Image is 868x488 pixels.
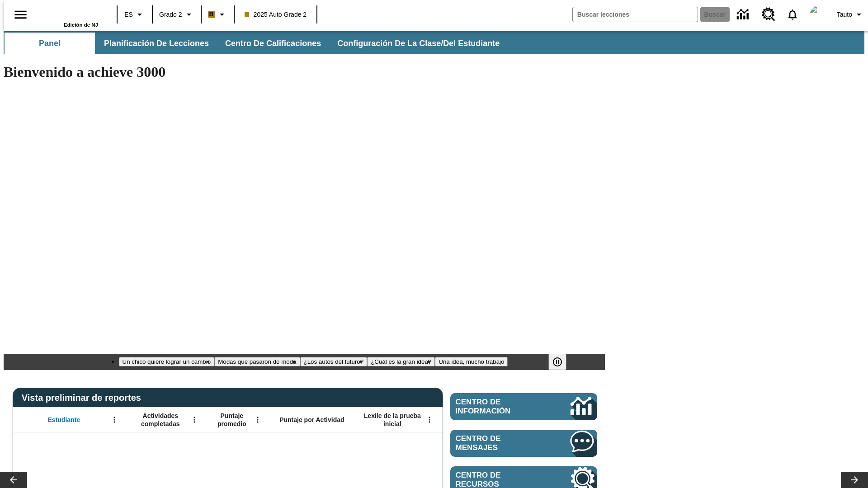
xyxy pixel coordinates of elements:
[209,9,214,20] span: B
[423,413,436,427] button: Abrir menú
[731,2,756,27] a: Centro de información
[204,6,231,23] button: Boost El color de la clase es anaranjado claro. Cambiar el color de la clase.
[245,10,307,19] span: 2025 Auto Grade 2
[359,412,425,428] span: Lexile de la prueba inicial
[159,10,182,19] span: Grado 2
[156,6,198,23] button: Grado: Grado 2, Elige un grado
[456,398,540,416] span: Centro de información
[300,357,368,366] button: Diapositiva 3 ¿Los autos del futuro?
[214,357,300,366] button: Diapositiva 2 Modas que pasaron de moda
[4,33,508,54] div: Subbarra de navegación
[810,5,828,23] img: avatar image
[573,7,698,22] input: Buscar campo
[131,412,190,428] span: Actividades completadas
[435,357,508,366] button: Diapositiva 5 Una idea, mucho trabajo
[120,6,149,23] button: Lenguaje: ES, Selecciona un idioma
[48,416,80,424] span: Estudiante
[833,6,868,23] button: Perfil/Configuración
[756,2,781,27] a: Centro de recursos, Se abrirá en una pestaña nueva.
[548,354,576,370] div: Pausar
[450,393,597,420] a: Centro de información
[4,64,605,80] h1: Bienvenido a achieve 3000
[330,33,507,54] button: Configuración de la clase/del estudiante
[218,33,328,54] button: Centro de calificaciones
[124,10,133,19] span: ES
[97,33,216,54] button: Planificación de lecciones
[837,10,852,19] span: Tauto
[104,38,209,49] span: Planificación de lecciones
[210,412,254,428] span: Puntaje promedio
[5,33,95,54] button: Panel
[119,357,215,366] button: Diapositiva 1 Un chico quiere lograr un cambio
[64,22,98,28] span: Edición de NJ
[548,354,566,370] button: Pausar
[39,4,98,22] a: Portada
[804,3,833,26] button: Escoja un nuevo avatar
[251,413,264,427] button: Abrir menú
[39,38,61,49] span: Panel
[7,1,34,28] button: Abrir el menú lateral
[367,357,435,366] button: Diapositiva 4 ¿Cuál es la gran idea?
[450,430,597,457] a: Centro de mensajes
[456,434,543,452] span: Centro de mensajes
[108,413,121,427] button: Abrir menú
[279,416,344,424] span: Puntaje por Actividad
[781,3,804,26] a: Notificaciones
[4,31,864,54] div: Subbarra de navegación
[225,38,321,49] span: Centro de calificaciones
[337,38,500,49] span: Configuración de la clase/del estudiante
[841,472,868,488] button: Carrusel de lecciones, seguir
[22,393,146,403] span: Vista preliminar de reportes
[188,413,201,427] button: Abrir menú
[39,3,98,28] div: Portada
